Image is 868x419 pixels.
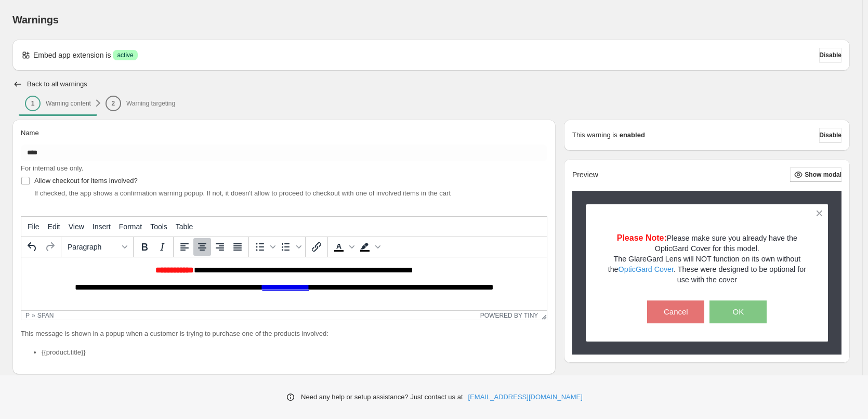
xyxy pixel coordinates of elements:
span: Show modal [805,171,841,179]
button: Redo [41,238,59,256]
a: Powered by Tiny [480,312,538,319]
span: Please make sure you already have the OpticGard Cover for this model. [655,234,797,253]
span: Table [176,222,193,231]
strong: enabled [620,130,645,140]
div: Text color [330,238,356,256]
span: Disable [819,131,841,139]
li: {{product.title}} [42,347,547,358]
div: Numbered list [277,238,303,256]
span: Insert [93,222,111,231]
button: Align left [176,238,193,256]
div: » [32,312,35,319]
span: Tools [150,222,167,231]
div: p [25,312,30,319]
span: Name [21,129,39,137]
span: Paragraph [68,243,119,251]
iframe: Rich Text Area [21,257,547,310]
span: Disable [819,51,841,59]
span: If checked, the app shows a confirmation warning popup. If not, it doesn't allow to proceed to ch... [34,189,451,197]
div: span [37,312,54,319]
button: Undo [23,238,41,256]
a: [EMAIL_ADDRESS][DOMAIN_NAME] [468,392,583,402]
span: File [28,222,40,231]
button: Align center [193,238,211,256]
button: Italic [153,238,171,256]
h2: Back to all warnings [27,80,87,88]
button: Cancel [647,300,704,323]
button: Insert/edit link [308,238,325,256]
button: Formats [63,238,131,256]
span: Allow checkout for items involved? [34,177,138,185]
span: Format [119,222,142,231]
h2: Preview [572,171,598,179]
button: OK [709,300,767,323]
p: This warning is [572,130,617,140]
button: Justify [229,238,246,256]
div: Bullet list [251,238,277,256]
button: Bold [136,238,153,256]
span: Please Note: [617,233,667,242]
p: Embed app extension is [33,50,111,60]
span: For internal use only. [21,164,83,172]
span: View [69,222,84,231]
div: Resize [538,311,547,320]
div: Background color [356,238,382,256]
span: active [117,51,133,59]
button: Align right [211,238,229,256]
button: Disable [819,48,841,62]
span: The GlareGard Lens will NOT function on its own without the . These were designed to be optional ... [608,255,806,284]
p: This message is shown in a popup when a customer is trying to purchase one of the products involved: [21,329,547,339]
a: OpticGard Cover [619,265,674,273]
button: Show modal [790,167,841,182]
span: Warnings [12,14,59,25]
button: Disable [819,128,841,142]
span: Edit [48,222,60,231]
